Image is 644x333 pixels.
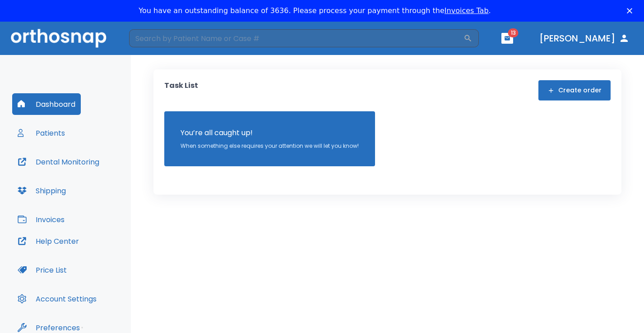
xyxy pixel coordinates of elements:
button: Dashboard [12,93,81,115]
button: Create order [538,80,611,100]
div: You have an outstanding balance of 3636. Please process your payment through the . [139,6,491,15]
button: [PERSON_NAME] [536,30,633,46]
button: Patients [12,122,70,144]
input: Search by Patient Name or Case # [129,29,463,47]
div: Close [627,8,636,14]
button: Dental Monitoring [12,151,105,173]
p: You’re all caught up! [181,128,359,138]
img: Orthosnap [11,29,107,47]
a: Invoices Tab [445,6,489,15]
p: Task List [164,80,198,100]
button: Shipping [12,180,71,201]
button: Price List [12,259,72,281]
button: Help Center [12,230,84,252]
button: Invoices [12,209,70,230]
p: When something else requires your attention we will let you know! [181,142,359,150]
button: Account Settings [12,288,102,310]
div: Tooltip anchor [78,324,86,332]
span: 13 [508,28,519,37]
